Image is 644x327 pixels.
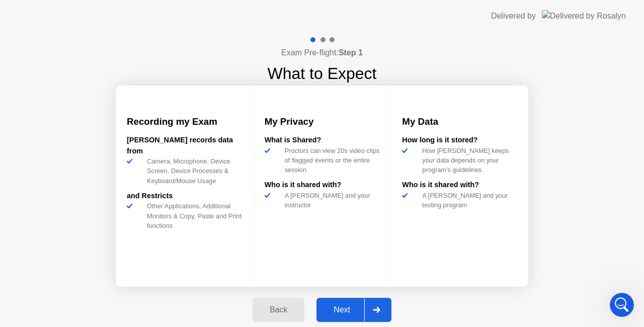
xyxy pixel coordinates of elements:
[265,180,380,191] div: Who is it shared with?
[256,305,301,314] div: Back
[159,260,176,267] span: Help
[418,146,517,175] div: How [PERSON_NAME] keeps your data depends on your program’s guidelines.
[281,191,380,210] div: A [PERSON_NAME] and your instructor
[45,159,294,168] span: Delete the [PERSON_NAME] application reinstall it, and take the exam.
[120,16,140,36] img: Profile image for MUSAWER
[127,135,242,156] div: [PERSON_NAME] records data from
[21,226,169,236] div: Closing Applications (Windows)
[21,203,82,213] span: Search for help
[316,298,391,322] button: Next
[84,260,118,267] span: Messages
[67,234,134,275] button: Messages
[542,10,626,22] img: Delivered by Rosalyn
[418,191,517,210] div: A [PERSON_NAME] and your testing program
[11,150,191,188] div: Profile image for TabasumDelete the [PERSON_NAME] application reinstall it, and take the exam.Tab...
[143,156,242,186] div: Camera, Microphone, Device Screen, Device Processes & Keyboard/Mouse Usage
[158,16,178,36] div: Profile image for Tabasum
[491,10,536,22] div: Delivered by
[253,298,304,322] button: Back
[139,16,159,36] img: Profile image for Ishaq
[265,135,380,146] div: What is Shared?
[402,135,517,146] div: How long is it stored?
[610,293,634,317] iframe: Intercom live chat
[10,135,191,188] div: Recent messageProfile image for TabasumDelete the [PERSON_NAME] application reinstall it, and tak...
[143,201,242,230] div: Other Applications, Additional Monitors & Copy, Paste and Print functions
[21,144,181,154] div: Recent message
[15,198,187,218] button: Search for help
[45,169,76,180] div: Tabasum
[78,169,109,180] div: • 3m ago
[15,222,187,240] div: Closing Applications (Windows)
[281,146,380,175] div: Proctors can view 20s video clips of flagged events or the entire session
[268,61,377,86] h1: What to Expect
[20,19,92,35] img: logo
[20,89,181,123] p: How can I assist you?
[265,115,380,129] h3: My Privacy
[402,180,517,191] div: Who is it shared with?
[281,47,363,59] h4: Exam Pre-flight:
[127,115,242,129] h3: Recording my Exam
[339,48,363,57] b: Step 1
[20,71,181,89] p: Hi jahar 👋
[402,115,517,129] h3: My Data
[21,159,41,179] div: Profile image for Tabasum
[319,305,364,314] div: Next
[127,191,242,202] div: and Restricts
[22,260,45,267] span: Home
[134,234,201,275] button: Help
